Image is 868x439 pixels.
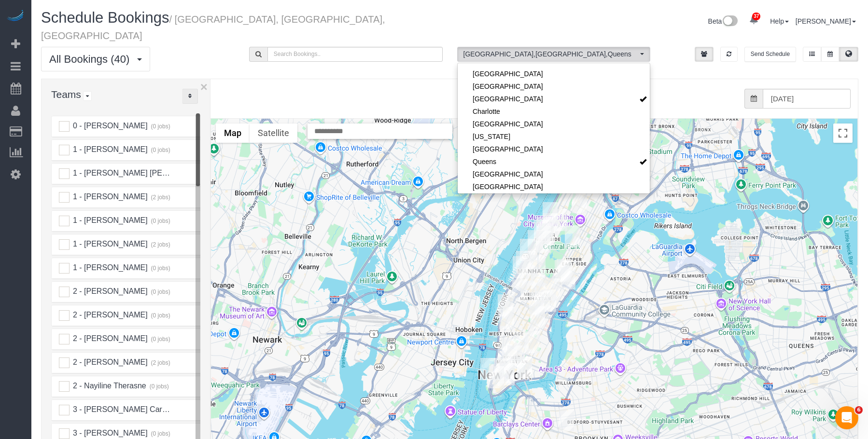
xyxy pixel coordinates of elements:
[520,239,535,261] div: 10/10/2025 9:00AM - Allison Kelly - 75 West End Avenue, Apt C18f, New York, NY 10023-7864
[150,241,170,248] small: (2 jobs)
[796,17,856,25] a: [PERSON_NAME]
[480,358,495,380] div: 10/10/2025 11:30AM - Benjamin Sampson - 333 Rector Place Apt. 1501, New York, NY 10280
[512,279,527,302] div: 10/10/2025 8:30AM - George Abraham - 315 West 33rd Street Apt. 11k, New York, NY 10001
[6,10,25,23] img: Automaid Logo
[51,89,81,100] span: Teams
[150,218,170,224] small: (0 jobs)
[150,194,170,201] small: (2 jobs)
[500,363,515,385] div: 10/10/2025 4:00PM - Dan Sanders (InvestX Capital) - 19 Fulton Street, Suite 300, New York, NY 10038
[530,306,545,329] div: 10/10/2025 10:00AM - Pamela Hersch - 235 East 22nd Street, Apt. 16p, New York, NY 10010
[458,155,650,168] a: Queens
[494,358,509,380] div: 10/10/2025 1:00PM - Hello Alfred (NYC) - 19 Dutch Street, Apt. 45h, New York, NY 10038
[833,123,853,143] button: Toggle fullscreen view
[71,382,146,390] span: 2 - Nayiline Therasne
[458,130,650,143] a: [US_STATE]
[41,9,169,26] span: Schedule Bookings
[744,47,796,62] button: Send Schedule
[708,17,738,25] a: Beta
[150,336,170,343] small: (0 jobs)
[216,123,250,143] button: Show street map
[534,220,549,242] div: 10/10/2025 10:00AM - Rachel Haney - 222 West 80th Street, Apt. 4c, New York, NY 10024
[536,217,551,239] div: 10/10/2025 10:00AM - Colleen Glazer (Holy Trinity Roman Catholic Church) - 213 West 82nd Street, ...
[855,406,863,414] span: 6
[148,383,169,390] small: (0 jobs)
[188,93,192,99] i: Sort Teams
[498,344,513,367] div: 10/10/2025 6:30PM - Maria Davalos - 88 Leonard Street, Apt. 419, New York, NY 10013
[458,68,650,80] a: [GEOGRAPHIC_DATA]
[559,409,574,431] div: 10/10/2025 10:00AM - Elaine Wang - 445 Grand Avenue, Apt. 401, Brooklyn, NY 11238-7622
[517,357,532,379] div: 10/10/2025 9:00AM - Concierge Drop (NYC) - 225 Cherry Street, Apt. 34a, New York, NY 10002
[71,334,147,343] span: 2 - [PERSON_NAME]
[555,260,570,282] div: 10/10/2025 1:30PM - Teddi Josephson - 223 East 61st Street, Apt.4h, New York, NY 10065
[458,180,650,193] li: Staten Island
[150,312,170,319] small: (0 jobs)
[565,225,580,247] div: 10/10/2025 9:00AM - Seth Schulman-Marcus - 55 East 87th Street, 4bc, New York, NY 10128
[71,216,147,224] span: 1 - [PERSON_NAME]
[513,256,528,278] div: 10/10/2025 9:00AM - Mustafa Safdar - 540 West 49th Street, Apt. 401s, New York, NY 10018
[458,80,650,93] li: Bronx
[458,143,650,155] a: [GEOGRAPHIC_DATA]
[71,429,147,437] span: 3 - [PERSON_NAME]
[182,89,198,104] div: ...
[150,147,170,153] small: (0 jobs)
[49,53,134,65] span: All Bookings (40)
[502,339,517,361] div: 10/10/2025 5:00PM - Alice Ma (Mad Realities) - 425 Broadway, Suite 2, New York, NY 10013
[458,130,650,143] li: New Jersey
[458,168,650,180] li: Seattle
[458,93,650,105] li: Brooklyn
[458,118,650,130] a: [GEOGRAPHIC_DATA]
[531,274,546,297] div: 10/10/2025 1:00PM - Aurora Torres Barbosa (EFE News Service - Agencia EFE) - 25 West 43rd Street,...
[763,89,851,109] input: Date
[770,17,789,25] a: Help
[528,230,543,252] div: 10/10/2025 12:30PM - Anthony Ferrara - 251 West 71st Street, Apt. 2d, New York, NY 10023
[458,80,650,93] a: [GEOGRAPHIC_DATA]
[150,430,170,437] small: (0 jobs)
[543,213,558,235] div: 10/10/2025 1:30PM - Danielle Kanter - 151 West 87th Street, Apt. D, New York, NY 10024
[458,180,650,193] a: [GEOGRAPHIC_DATA]
[71,287,147,295] span: 2 - [PERSON_NAME]
[458,168,650,180] a: [GEOGRAPHIC_DATA]
[71,311,147,319] span: 2 - [PERSON_NAME]
[458,118,650,130] li: Denver
[529,292,544,315] div: 10/10/2025 4:00PM - Natalie Steiner (Brightline Capital Management) - 461 Park Ave South, 8th Flo...
[71,122,147,130] span: 0 - [PERSON_NAME]
[458,68,650,80] li: Boston
[457,47,651,62] button: [GEOGRAPHIC_DATA],[GEOGRAPHIC_DATA],Queens
[500,361,515,383] div: 10/10/2025 3:00PM - Anton Potter - 299 Pearl Street, Apt 3d, New York, NY 10038
[498,294,513,316] div: 10/10/2025 10:00AM - Marie Conteh - 425 West 18th Street, Apt. 7e, New York, NY 10011
[250,123,297,143] button: Show satellite imagery
[545,278,560,301] div: 10/10/2025 9:00AM - Concierge Drop (NYC) - 234 East 46th Street, Apt. 1103, New York, NY 10017
[458,93,650,105] a: [GEOGRAPHIC_DATA]
[535,290,550,313] div: 10/10/2025 8:00AM - Lucy Fasano - 155 E 34th Street, 6r, New York, NY 10016-4755
[541,289,556,312] div: 10/10/2025 9:00AM - Stephanie King - 303 East 37th Street, 2h, New York, NY 10016
[71,145,147,153] span: 1 - [PERSON_NAME]
[552,209,567,231] div: 10/10/2025 10:00AM - Leonora Gogolak - 336 Central Park West, Apt 5e, New York, NY 10025
[539,223,554,246] div: 10/10/2025 9:00AM - Cait Williamson - 101 West 79th St., 8a, New York, NY 10024
[499,307,514,329] div: 10/10/2025 3:00PM - Maid Sailors - 288 West 12th Street, Apt.2r, New York, NY 10014
[150,265,170,272] small: (0 jobs)
[71,169,213,177] span: 1 - [PERSON_NAME] [PERSON_NAME]
[525,331,540,353] div: 10/10/2025 12:00PM - Wendy Kangas - 172 East 4th Street, Apt. 5h, New York, NY 10009
[71,263,147,272] span: 1 - [PERSON_NAME]
[150,288,170,295] small: (0 jobs)
[835,406,858,429] iframe: Intercom live chat
[489,366,504,388] div: 10/10/2025 9:00AM - Antonya Allen - 55 Broad Street, Apt. 1510, New York, NY 10004
[458,143,650,155] li: Portland
[71,358,147,366] span: 2 - [PERSON_NAME]
[752,13,760,20] span: 37
[722,15,738,28] img: New interface
[458,105,650,118] a: Charlotte
[41,14,385,41] small: / [GEOGRAPHIC_DATA], [GEOGRAPHIC_DATA], [GEOGRAPHIC_DATA]
[150,359,170,366] small: (2 jobs)
[560,267,575,289] div: 10/10/2025 1:00PM - Sandy Ballan - 40 Sutton Place Apt. 3h, New York, NY 10022
[267,47,443,62] input: Search Bookings..
[744,10,763,31] a: 37
[531,255,546,277] div: 10/10/2025 10:00AM - Darren Opland - 211 West 56th Street, Apt. 22a, New York, NY 10019
[463,49,638,59] span: [GEOGRAPHIC_DATA] , [GEOGRAPHIC_DATA] , Queens
[543,202,558,224] div: 10/10/2025 12:00PM - Priya Matadar - 255 West 94th Street, Apt. 15c, New York, NY 10025
[41,47,150,71] button: All Bookings (40)
[516,251,531,273] div: 10/10/2025 2:00PM - Taylor McCann (New York University) - 550 West 54th Street, Apt. 1717, New Yo...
